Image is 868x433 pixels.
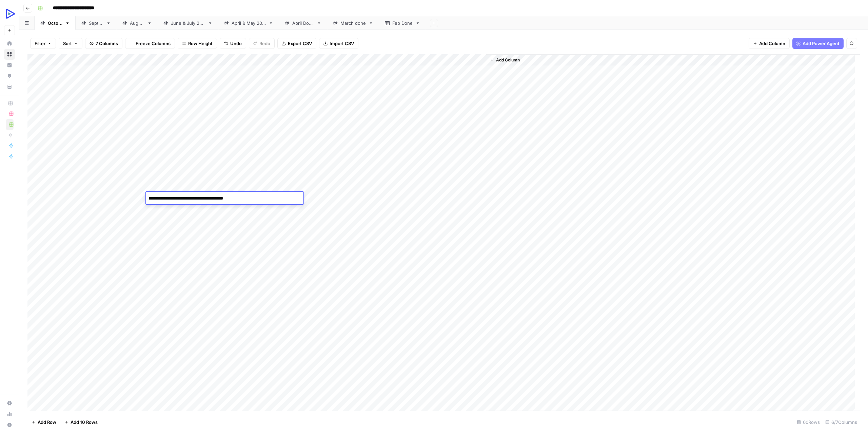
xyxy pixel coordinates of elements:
span: Add 10 Rows [71,419,98,426]
span: Row Height [188,40,213,47]
span: Add Power Agent [803,40,840,47]
a: April Done [279,16,327,30]
a: [DATE] [76,16,117,30]
button: Add Power Agent [792,38,844,49]
img: OpenReplay Logo [4,8,16,20]
button: Help + Support [4,419,15,430]
a: [DATE] & [DATE] [218,16,279,30]
div: [DATE] [48,20,62,26]
div: April Done [292,20,314,26]
div: 60 Rows [794,417,823,428]
span: Filter [35,40,45,47]
div: [DATE] [130,20,144,26]
a: [DATE] [117,16,158,30]
button: Add Row [27,417,60,428]
a: Your Data [4,81,15,92]
button: Sort [59,38,82,49]
div: [DATE] & [DATE] [171,20,205,26]
span: Add Row [38,419,56,426]
span: Undo [230,40,242,47]
span: 7 Columns [96,40,118,47]
span: Export CSV [288,40,312,47]
a: Opportunities [4,71,15,81]
button: 7 Columns [85,38,122,49]
div: [DATE] & [DATE] [232,20,266,26]
div: [DATE] [89,20,103,26]
a: Insights [4,60,15,71]
a: Browse [4,49,15,60]
button: Add Column [487,56,522,64]
span: Import CSV [330,40,354,47]
div: 6/7 Columns [823,417,860,428]
a: Usage [4,409,15,419]
span: Redo [259,40,270,47]
a: [DATE] [35,16,76,30]
span: Freeze Columns [136,40,171,47]
a: Settings [4,398,15,409]
a: March done [327,16,379,30]
button: Row Height [178,38,217,49]
span: Sort [63,40,72,47]
button: Import CSV [319,38,358,49]
span: Add Column [496,57,520,63]
span: Add Column [759,40,785,47]
button: Undo [220,38,246,49]
button: Add 10 Rows [60,417,102,428]
button: Filter [30,38,56,49]
button: Workspace: OpenReplay [4,5,15,22]
div: Feb Done [392,20,413,26]
button: Add Column [749,38,790,49]
a: Home [4,38,15,49]
button: Export CSV [277,38,316,49]
button: Redo [249,38,275,49]
a: [DATE] & [DATE] [158,16,218,30]
div: March done [340,20,366,26]
a: Feb Done [379,16,426,30]
button: Freeze Columns [125,38,175,49]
